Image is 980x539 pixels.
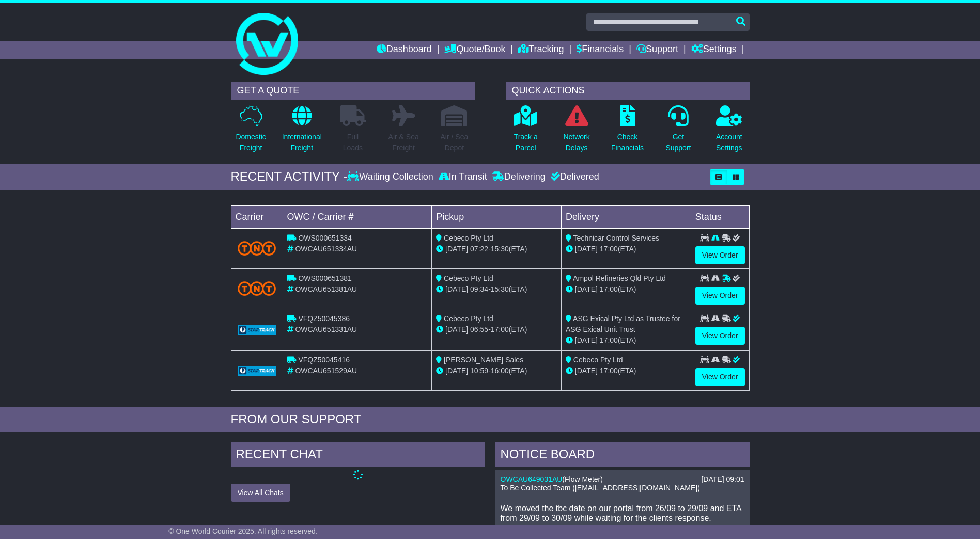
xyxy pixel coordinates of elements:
[238,281,276,295] img: TNT_Domestic.png
[691,205,749,228] td: Status
[566,244,687,255] div: (ETA)
[600,245,618,253] span: 17:00
[514,105,538,159] a: Track aParcel
[470,285,488,293] span: 09:34
[716,132,742,153] p: Account Settings
[501,503,744,523] p: We moved the tbc date on our portal from 26/09 to 29/09 and ETA from 29/09 to 30/09 while waiting...
[436,324,557,335] div: - (ETA)
[236,132,266,153] p: Domestic Freight
[231,412,750,427] div: FROM OUR SUPPORT
[282,105,322,159] a: InternationalFreight
[514,132,538,153] p: Track a Parcel
[563,132,589,153] p: Network Delays
[436,284,557,295] div: - (ETA)
[600,367,618,375] span: 17:00
[295,285,357,293] span: OWCAU651381AU
[231,484,290,502] button: View All Chats
[340,132,366,153] p: Full Loads
[600,285,618,293] span: 17:00
[490,171,548,183] div: Delivering
[388,132,419,153] p: Air & Sea Freight
[444,314,493,323] span: Cebeco Pty Ltd
[491,325,509,334] span: 17:00
[295,367,357,375] span: OWCAU651529AU
[701,475,744,484] div: [DATE] 09:01
[298,356,350,364] span: VFQZ50045416
[298,234,352,242] span: OWS000651334
[561,205,691,228] td: Delivery
[231,205,283,228] td: Carrier
[436,171,490,183] div: In Transit
[563,105,590,159] a: NetworkDelays
[575,285,598,293] span: [DATE]
[470,245,488,253] span: 07:22
[695,368,745,386] a: View Order
[665,132,691,153] p: Get Support
[491,285,509,293] span: 15:30
[491,245,509,253] span: 15:30
[238,241,276,255] img: TNT_Domestic.png
[501,475,744,484] div: ( )
[436,366,557,376] div: - (ETA)
[298,314,350,323] span: VFQZ50045386
[445,245,468,253] span: [DATE]
[445,367,468,375] span: [DATE]
[298,274,352,282] span: OWS000651381
[444,274,493,282] span: Cebeco Pty Ltd
[575,245,598,253] span: [DATE]
[491,367,509,375] span: 16:00
[565,475,600,483] span: Flow Meter
[665,105,691,159] a: GetSupport
[495,442,750,470] div: NOTICE BOARD
[444,234,493,242] span: Cebeco Pty Ltd
[436,244,557,255] div: - (ETA)
[235,105,266,159] a: DomesticFreight
[501,484,700,492] span: To Be Collected Team ([EMAIL_ADDRESS][DOMAIN_NAME])
[611,105,644,159] a: CheckFinancials
[470,367,488,375] span: 10:59
[231,442,485,470] div: RECENT CHAT
[441,132,469,153] p: Air / Sea Depot
[295,245,357,253] span: OWCAU651334AU
[566,335,687,346] div: (ETA)
[611,132,644,153] p: Check Financials
[347,171,435,183] div: Waiting Collection
[238,325,276,335] img: GetCarrierServiceLogo
[691,41,737,59] a: Settings
[295,325,357,334] span: OWCAU651331AU
[168,527,318,535] span: © One World Courier 2025. All rights reserved.
[548,171,599,183] div: Delivered
[636,41,678,59] a: Support
[445,285,468,293] span: [DATE]
[445,325,468,334] span: [DATE]
[432,205,562,228] td: Pickup
[470,325,488,334] span: 06:55
[575,336,598,344] span: [DATE]
[566,284,687,295] div: (ETA)
[573,234,660,242] span: Technicar Control Services
[577,41,624,59] a: Financials
[566,314,680,334] span: ASG Exical Pty Ltd as Trustee for ASG Exical Unit Trust
[518,41,564,59] a: Tracking
[695,327,745,345] a: View Order
[231,169,348,184] div: RECENT ACTIVITY -
[573,356,623,364] span: Cebeco Pty Ltd
[695,246,745,264] a: View Order
[444,41,505,59] a: Quote/Book
[573,274,666,282] span: Ampol Refineries Qld Pty Ltd
[501,475,563,483] a: OWCAU649031AU
[282,132,322,153] p: International Freight
[575,367,598,375] span: [DATE]
[231,82,475,100] div: GET A QUOTE
[506,82,750,100] div: QUICK ACTIONS
[238,366,276,376] img: GetCarrierServiceLogo
[695,287,745,305] a: View Order
[566,366,687,376] div: (ETA)
[600,336,618,344] span: 17:00
[715,105,743,159] a: AccountSettings
[444,356,523,364] span: [PERSON_NAME] Sales
[377,41,432,59] a: Dashboard
[283,205,432,228] td: OWC / Carrier #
